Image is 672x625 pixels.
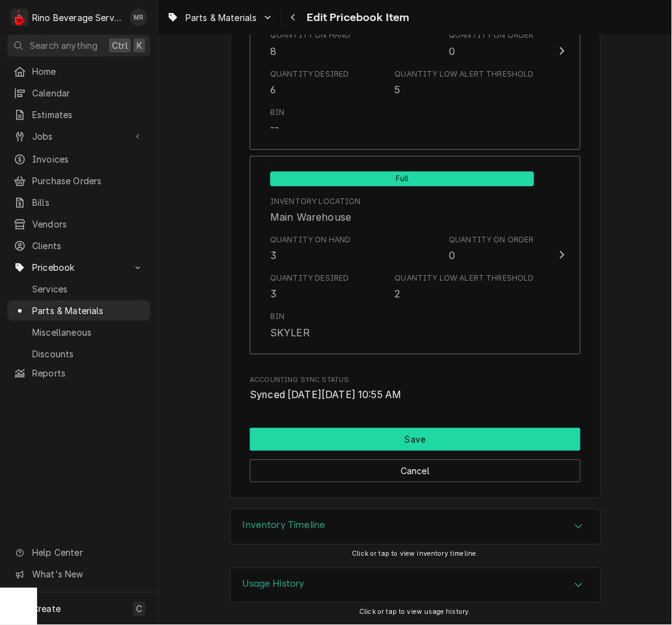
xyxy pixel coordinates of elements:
div: 6 [270,82,276,97]
a: Miscellaneous [7,322,150,342]
button: Update Inventory Level [250,156,581,354]
div: MR [130,9,147,26]
div: Accordion Header [231,568,600,603]
span: Reports [32,367,144,380]
span: Accounting Sync Status [250,375,581,385]
div: Melissa Rinehart's Avatar [130,9,147,26]
a: Bills [7,192,150,213]
div: Button Group Row [250,451,581,482]
div: Bin [270,107,284,135]
div: Quantity Low Alert Threshold [395,69,534,80]
a: Home [7,61,150,82]
div: Quantity on Hand [270,234,351,245]
a: Estimates [7,104,150,125]
span: Help Center [32,546,143,559]
button: Cancel [250,459,581,482]
span: Click or tap to view inventory timeline. [352,550,478,558]
span: Create [32,604,61,614]
div: Quantity on Hand [270,234,351,263]
button: Navigate back [284,7,304,27]
a: Calendar [7,83,150,103]
a: Parts & Materials [7,300,150,321]
div: 2 [395,286,401,301]
div: Bin [270,311,284,322]
span: Miscellaneous [32,326,144,339]
a: Go to Jobs [7,126,150,147]
div: Quantity Desired [270,69,349,80]
a: Vendors [7,214,150,234]
div: Quantity on Order [449,234,534,245]
div: Accounting Sync Status [250,375,581,402]
span: Clients [32,239,144,252]
span: Estimates [32,108,144,121]
a: Discounts [7,344,150,364]
button: Accordion Details Expand Trigger [231,509,600,544]
div: Inventory Location [270,196,361,207]
button: Search anythingCtrlK [7,35,150,56]
span: Vendors [32,218,144,231]
a: Invoices [7,149,150,169]
div: Bin [270,107,284,118]
div: Quantity Desired [270,273,349,284]
div: Quantity Low Alert Threshold [395,69,534,97]
div: Quantity Desired [270,69,349,97]
div: Quantity on Order [449,30,534,58]
span: Search anything [30,39,98,52]
span: Home [32,65,144,78]
div: R [11,9,28,26]
div: Main Warehouse [270,210,351,224]
div: 0 [449,44,455,59]
div: 5 [395,82,401,97]
div: Accordion Header [231,509,600,544]
div: -- [270,121,279,135]
div: 0 [449,248,455,263]
a: Go to What's New [7,564,150,585]
span: C [136,603,142,616]
span: Discounts [32,347,144,360]
span: Synced [DATE][DATE] 10:55 AM [250,389,401,401]
div: Quantity on Hand [270,30,351,58]
div: Bin [270,311,310,339]
div: Rino Beverage Service [32,11,123,24]
span: What's New [32,568,143,581]
a: Go to Pricebook [7,257,150,278]
a: Go to Help Center [7,543,150,563]
h3: Inventory Timeline [243,519,326,531]
div: Quantity Low Alert Threshold [395,273,534,284]
div: Usage History [230,568,601,603]
a: Services [7,279,150,299]
span: Edit Pricebook Item [304,9,410,26]
span: K [137,39,142,52]
span: Parts & Materials [32,304,144,317]
div: Full [270,170,534,186]
div: Quantity on Order [449,30,534,41]
span: Calendar [32,87,144,100]
div: Quantity on Order [449,234,534,263]
div: SKYLER [270,325,310,340]
div: Quantity Low Alert Threshold [395,273,534,301]
a: Clients [7,236,150,256]
span: Click or tap to view usage history. [359,608,471,616]
div: Rino Beverage Service's Avatar [11,9,28,26]
div: 3 [270,248,276,263]
div: Inventory Timeline [230,509,601,545]
h3: Usage History [243,578,305,590]
span: Bills [32,196,144,209]
div: 3 [270,286,276,301]
span: Jobs [32,130,125,143]
div: Button Group Row [250,428,581,451]
div: Button Group [250,428,581,482]
div: Quantity on Hand [270,30,351,41]
span: Ctrl [112,39,128,52]
span: Services [32,283,144,295]
a: Go to Parts & Materials [162,7,278,28]
div: Location [270,196,361,224]
div: Quantity Desired [270,273,349,301]
span: Purchase Orders [32,174,144,187]
span: Invoices [32,153,144,166]
span: Parts & Materials [185,11,257,24]
span: Full [270,171,534,186]
a: Purchase Orders [7,171,150,191]
div: 8 [270,44,276,59]
a: Reports [7,363,150,383]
